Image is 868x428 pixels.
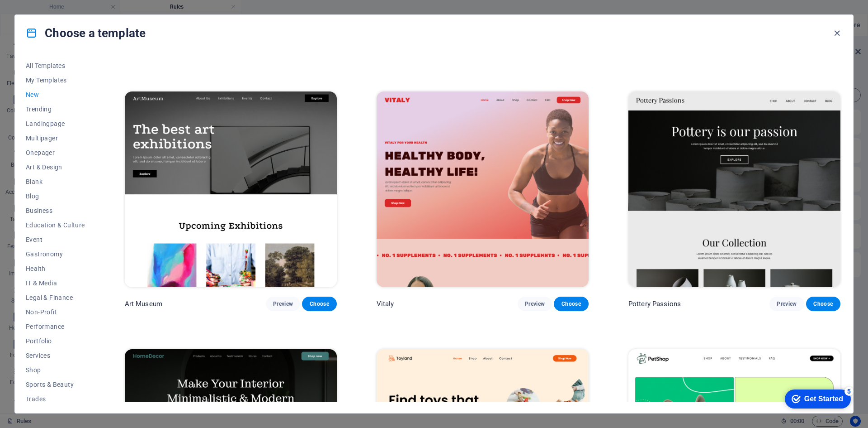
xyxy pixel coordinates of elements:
button: Gastronomy [26,247,85,261]
span: Preview [777,300,797,308]
p: Vitaly [377,299,394,308]
span: My Templates [26,77,85,84]
span: New [26,91,85,98]
span: Landingpage [26,120,85,127]
p: Art Museum [125,299,162,308]
span: Preview [525,300,545,308]
span: Blog [26,192,85,200]
span: Choose [561,300,581,308]
span: Multipager [26,135,85,142]
span: Event [26,236,85,243]
button: Portfolio [26,334,85,348]
span: Preview [273,300,293,308]
button: Education & Culture [26,218,85,232]
span: IT & Media [26,279,85,287]
button: Legal & Finance [26,290,85,305]
button: Shop [26,363,85,377]
button: Choose [806,297,840,311]
span: Choose [309,300,329,308]
span: Art & Design [26,164,85,171]
button: Art & Design [26,160,85,174]
button: Multipager [26,131,85,145]
button: Onepager [26,145,85,160]
button: Trending [26,102,85,116]
span: Trades [26,395,85,403]
iframe: To enrich screen reader interactions, please activate Accessibility in Grammarly extension settings [778,385,854,412]
span: Legal & Finance [26,294,85,301]
button: Business [26,203,85,218]
button: Skip to main content [4,4,66,13]
span: Blank [26,178,85,185]
span: Performance [26,323,85,330]
button: Trades [26,392,85,406]
button: IT & Media [26,276,85,290]
img: Pottery Passions [628,91,840,287]
span: All Templates [26,62,85,69]
button: Preview [518,297,552,311]
span: Non-Profit [26,308,85,316]
button: Landingpage [26,116,85,131]
span: Shop [26,366,85,374]
button: Choose [554,297,588,311]
span: Health [26,265,85,272]
button: Performance [26,319,85,334]
span: Trending [26,106,85,113]
button: Non-Profit [26,305,85,319]
span: Portfolio [26,337,85,345]
button: Preview [769,297,804,311]
span: Choose [813,300,833,308]
button: Choose [302,297,336,311]
button: Blank [26,174,85,189]
button: Event [26,232,85,247]
img: Vitaly [377,91,589,287]
p: Pottery Passions [628,299,681,308]
span: Sports & Beauty [26,381,85,388]
h4: Choose a template [26,26,146,40]
span: Services [26,352,85,359]
button: Sports & Beauty [26,377,85,392]
span: Education & Culture [26,221,85,229]
button: Preview [266,297,300,311]
span: Onepager [26,149,85,156]
button: My Templates [26,73,85,87]
button: Health [26,261,85,276]
span: Gastronomy [26,250,85,258]
button: New [26,87,85,102]
button: Services [26,348,85,363]
button: All Templates [26,58,85,73]
span: Business [26,207,85,214]
button: Blog [26,189,85,203]
img: Art Museum [125,91,337,287]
